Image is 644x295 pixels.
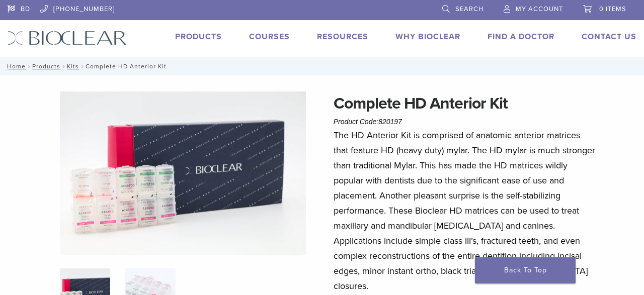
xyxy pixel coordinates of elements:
span: / [79,64,86,69]
a: Products [175,32,222,42]
h1: Complete HD Anterior Kit [334,91,596,116]
span: Product Code: [334,118,402,126]
span: 0 items [599,5,626,13]
p: The HD Anterior Kit is comprised of anatomic anterior matrices that feature HD (heavy duty) mylar... [334,128,596,293]
a: Resources [317,32,368,42]
span: / [26,64,32,69]
a: Find A Doctor [488,32,554,42]
a: Kits [67,63,79,70]
span: My Account [516,5,563,13]
img: IMG_8088 (1) [60,91,306,255]
span: Search [455,5,484,13]
a: Courses [249,32,290,42]
a: Why Bioclear [395,32,460,42]
span: / [60,64,67,69]
a: Products [32,63,60,70]
a: Back To Top [475,257,576,283]
img: Bioclear [8,31,127,45]
a: Home [4,63,26,70]
a: Contact Us [582,32,636,42]
span: 820197 [378,118,402,126]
